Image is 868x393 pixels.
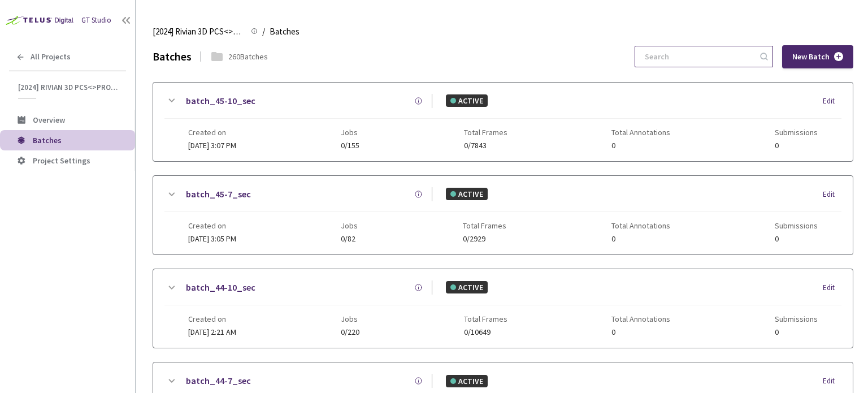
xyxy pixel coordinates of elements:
span: 0 [775,141,818,150]
div: Edit [823,375,841,387]
div: batch_44-10_secACTIVEEditCreated on[DATE] 2:21 AMJobs0/220Total Frames0/10649Total Annotations0Su... [153,269,853,348]
span: 0/7843 [464,141,507,150]
a: batch_44-10_sec [186,280,255,295]
span: Total Annotations [611,128,670,137]
div: batch_45-10_secACTIVEEditCreated on[DATE] 3:07 PMJobs0/155Total Frames0/7843Total Annotations0Sub... [153,83,853,161]
span: 0/2929 [463,235,506,243]
span: Total Frames [464,314,507,323]
div: Edit [823,282,841,293]
span: Submissions [775,314,818,323]
span: New Batch [792,52,830,62]
span: 0/155 [341,141,359,150]
span: Jobs [341,221,358,230]
span: Overview [33,115,65,125]
div: 260 Batches [228,50,268,63]
span: Created on [188,221,236,230]
span: Total Frames [464,128,507,137]
span: Project Settings [33,156,90,166]
span: [DATE] 2:21 AM [188,327,236,337]
span: 0 [611,328,670,336]
span: 0/220 [341,328,359,336]
span: 0/82 [341,235,358,243]
div: ACTIVE [446,281,488,293]
span: Total Annotations [611,314,670,323]
span: 0/10649 [464,328,507,336]
a: batch_45-10_sec [186,94,255,108]
span: [2024] Rivian 3D PCS<>Production [153,25,244,38]
span: Submissions [775,221,818,230]
span: Created on [188,128,236,137]
a: batch_44-7_sec [186,374,251,388]
span: Jobs [341,128,359,137]
div: Batches [153,47,192,65]
div: Edit [823,96,841,107]
input: Search [638,46,758,67]
span: Total Annotations [611,221,670,230]
span: Total Frames [463,221,506,230]
a: batch_45-7_sec [186,187,251,201]
span: [DATE] 3:05 PM [188,234,236,244]
span: Batches [270,25,300,38]
span: 0 [775,235,818,243]
span: All Projects [31,52,71,62]
div: ACTIVE [446,94,488,107]
li: / [262,25,265,38]
div: Edit [823,189,841,200]
div: ACTIVE [446,375,488,387]
span: 0 [611,141,670,150]
span: Created on [188,314,236,323]
div: batch_45-7_secACTIVEEditCreated on[DATE] 3:05 PMJobs0/82Total Frames0/2929Total Annotations0Submi... [153,176,853,254]
span: 0 [611,235,670,243]
span: [DATE] 3:07 PM [188,140,236,150]
span: 0 [775,328,818,336]
span: Jobs [341,314,359,323]
div: GT Studio [81,15,111,26]
span: [2024] Rivian 3D PCS<>Production [18,83,119,92]
div: ACTIVE [446,188,488,200]
span: Submissions [775,128,818,137]
span: Batches [33,135,62,145]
